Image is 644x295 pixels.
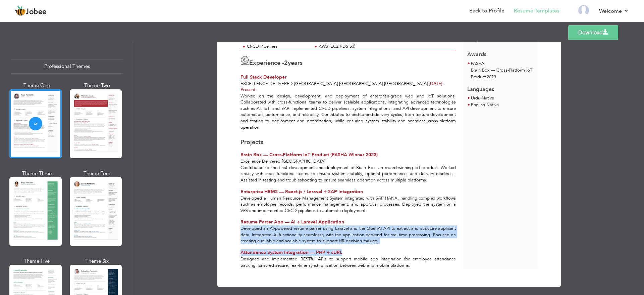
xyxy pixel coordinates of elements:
[471,67,532,80] span: Brain Box — Cross-Platform IoT Product
[471,95,494,102] li: Native
[319,43,380,50] div: AWS (EC2 RDS S3)
[11,59,123,74] div: Professional Themes
[240,93,456,130] p: Worked on the design, development, and deployment of enterprise-grade web and IoT solutions. Coll...
[240,249,342,256] span: Attendance System Integration — PHP + cURL
[471,60,484,67] span: PASHA
[26,8,47,16] span: Jobee
[15,6,26,16] img: jobee.io
[480,95,482,101] span: -
[71,170,123,177] div: Theme Four
[71,258,123,265] div: Theme Six
[71,82,123,89] div: Theme Two
[249,59,284,67] span: Experience -
[240,188,363,195] span: Enterprise HRMS — React.js / Laravel + SAP Integration
[15,6,47,16] a: Jobee
[599,7,629,15] a: Welcome
[428,81,429,87] span: |
[237,165,460,183] div: Contributed to the final development and deployment of Brain Box, an award-winning IoT product. W...
[339,81,383,87] span: [GEOGRAPHIC_DATA]
[383,81,384,87] span: ,
[384,81,428,87] span: [GEOGRAPHIC_DATA]
[485,102,486,108] span: -
[578,5,589,16] img: Profile Img
[568,25,618,40] a: Download
[471,102,485,108] span: English
[469,7,504,15] a: Back to Profile
[284,59,288,67] span: 2
[11,82,63,89] div: Theme One
[471,95,480,101] span: Urdu
[11,258,63,265] div: Theme Five
[240,81,338,87] span: Excellence Delivered [GEOGRAPHIC_DATA]
[237,225,460,244] div: Developed an AI-powered resume parser using Laravel and the OpenAI API to extract and structure a...
[467,46,486,58] span: Awards
[284,59,303,68] label: years
[487,74,496,80] span: 2023
[240,158,325,164] span: Excellence Delivered [GEOGRAPHIC_DATA]
[237,256,460,268] div: Designed and implemented RESTful APIs to support mobile app integration for employee attendance t...
[442,81,444,87] span: -
[338,81,339,87] span: -
[486,74,487,80] span: |
[240,219,344,225] span: Resume Parser App — AI + Laravel Application
[240,81,444,93] span: Present
[237,195,460,214] div: Developed a Human Resource Management System integrated with SAP HANA, handling complex workflows...
[514,7,559,15] a: Resume Templates
[467,81,494,93] span: Languages
[247,43,308,50] div: CI/CD Pipelines
[471,102,499,109] li: Native
[240,74,286,80] span: Full Stack Developer
[11,170,63,177] div: Theme Three
[240,138,263,146] span: Projects
[240,152,378,158] span: Brain Box — Cross-Platform IoT Product (PASHA Winner 2023)
[429,81,444,87] span: [DATE]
